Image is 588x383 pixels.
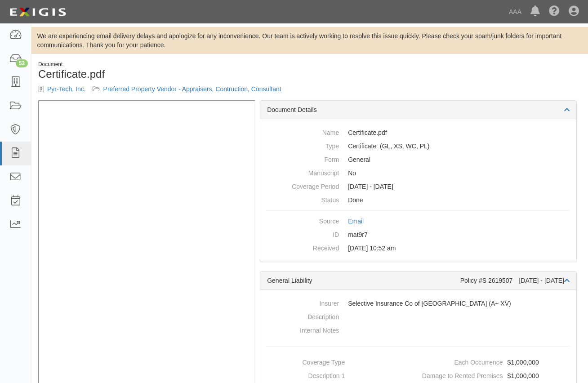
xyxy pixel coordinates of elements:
[264,356,345,367] dt: Coverage Type
[348,218,364,225] a: Email
[422,356,503,367] dt: Each Occurrence
[267,139,339,151] dt: Type
[267,153,570,166] dd: General
[267,241,339,253] dt: Received
[38,68,303,80] h1: Certificate.pdf
[267,180,339,191] dt: Coverage Period
[460,276,570,285] div: Policy #S 2619507 [DATE] - [DATE]
[267,228,339,239] dt: ID
[267,193,339,205] dt: Status
[267,276,460,285] div: General Liability
[267,166,570,180] dd: No
[422,369,503,380] dt: Damage to Rented Premises
[47,85,86,93] a: Pyr-Tech, Inc.
[267,166,339,178] dt: Manuscript
[267,310,339,321] dt: Description
[267,180,570,193] dd: [DATE] - [DATE]
[16,59,28,67] div: 53
[264,369,345,380] dt: Description 1
[267,324,339,335] dt: Internal Notes
[267,153,339,164] dt: Form
[267,241,570,255] dd: [DATE] 10:52 am
[103,85,281,93] a: Preferred Property Vendor - Appraisers, Contruction, Consultant
[267,297,339,308] dt: Insurer
[267,193,570,207] dd: Done
[267,126,570,139] dd: Certificate.pdf
[267,139,570,153] dd: General Liability Excess/Umbrella Liability Workers Compensation/Employers Liability Professional...
[31,31,588,49] div: We are experiencing email delivery delays and apologize for any inconvenience. Our team is active...
[267,214,339,226] dt: Source
[549,6,560,17] i: Help Center - Complianz
[38,61,303,68] div: Document
[260,101,576,119] div: Document Details
[267,297,570,310] dd: Selective Insurance Co of [GEOGRAPHIC_DATA] (A+ XV)
[504,3,526,21] a: AAA
[7,4,69,20] img: logo-5460c22ac91f19d4615b14bd174203de0afe785f0fc80cf4dbbc73dc1793850b.png
[267,228,570,241] dd: mat9r7
[267,126,339,137] dt: Name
